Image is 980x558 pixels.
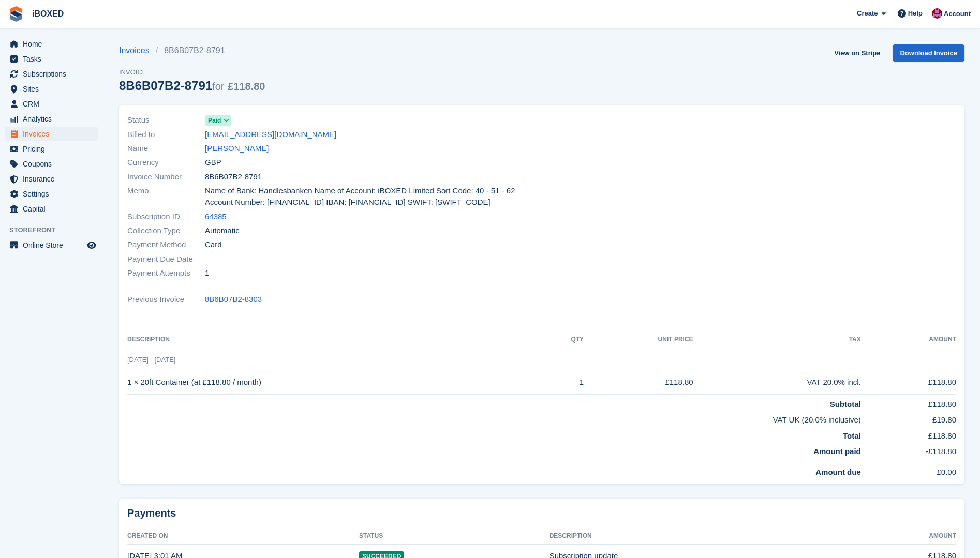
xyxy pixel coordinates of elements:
strong: Subtotal [830,400,861,409]
span: 1 [205,267,209,279]
span: Coupons [23,157,85,171]
span: Payment Due Date [127,253,205,265]
span: Invoice [119,67,265,78]
a: [EMAIL_ADDRESS][DOMAIN_NAME] [205,129,336,141]
span: Automatic [205,225,240,237]
span: Capital [23,202,85,216]
h2: Payments [127,507,956,520]
span: GBP [205,157,221,169]
div: VAT 20.0% incl. [693,376,861,388]
nav: breadcrumbs [119,44,265,57]
th: QTY [544,331,584,348]
span: Subscriptions [23,67,85,81]
a: View on Stripe [830,44,884,62]
td: 1 × 20ft Container (at £118.80 / month) [127,371,544,394]
span: Name of Bank: Handlesbanken Name of Account: iBOXED Limited Sort Code: 40 - 51 - 62 Account Numbe... [205,185,536,208]
span: Collection Type [127,225,205,237]
span: Settings [23,187,85,201]
a: Paid [205,114,231,126]
a: menu [5,112,98,126]
td: £19.80 [861,410,956,426]
span: Paid [208,116,221,125]
span: CRM [23,97,85,111]
span: Online Store [23,238,85,252]
span: Billed to [127,129,205,141]
a: Invoices [119,44,156,57]
span: Status [127,114,205,126]
a: [PERSON_NAME] [205,143,269,155]
span: Pricing [23,142,85,156]
a: Download Invoice [893,44,964,62]
span: Sites [23,82,85,96]
td: £118.80 [584,371,693,394]
span: Analytics [23,112,85,126]
td: £118.80 [861,426,956,442]
img: Amanda Forder [932,8,942,19]
a: menu [5,52,98,66]
span: Insurance [23,172,85,186]
a: Preview store [85,239,98,251]
span: Invoices [23,127,85,141]
span: 8B6B07B2-8791 [205,171,262,183]
a: menu [5,202,98,216]
strong: Amount paid [813,447,861,456]
span: [DATE] - [DATE] [127,356,175,364]
a: 8B6B07B2-8303 [205,294,262,306]
th: Amount [838,528,956,545]
a: menu [5,127,98,141]
th: Tax [693,331,861,348]
span: Currency [127,157,205,169]
a: menu [5,238,98,252]
a: menu [5,187,98,201]
a: menu [5,97,98,111]
a: menu [5,67,98,81]
td: £0.00 [861,462,956,478]
span: Card [205,239,222,251]
span: Previous Invoice [127,294,205,306]
span: Account [944,9,971,19]
strong: Total [843,431,861,440]
span: Payment Method [127,239,205,251]
span: Subscription ID [127,211,205,223]
td: £118.80 [861,394,956,410]
span: Payment Attempts [127,267,205,279]
a: menu [5,172,98,186]
a: menu [5,37,98,51]
span: Help [908,8,923,19]
span: Invoice Number [127,171,205,183]
th: Amount [861,331,956,348]
span: £118.80 [228,81,265,92]
span: Tasks [23,52,85,66]
a: menu [5,82,98,96]
span: Home [23,37,85,51]
a: menu [5,142,98,156]
a: iBOXED [28,5,68,22]
a: menu [5,157,98,171]
span: Memo [127,185,205,208]
td: VAT UK (20.0% inclusive) [127,410,861,426]
td: £118.80 [861,371,956,394]
span: Name [127,143,205,155]
td: 1 [544,371,584,394]
th: Unit Price [584,331,693,348]
td: -£118.80 [861,442,956,462]
div: 8B6B07B2-8791 [119,79,265,93]
th: Created On [127,528,359,545]
a: 64385 [205,211,227,223]
th: Status [359,528,550,545]
th: Description [127,331,544,348]
span: for [212,81,224,92]
span: Create [857,8,878,19]
strong: Amount due [815,467,861,476]
th: Description [550,528,838,545]
img: stora-icon-8386f47178a22dfd0bd8f6a31ec36ba5ce8667c1dd55bd0f319d3a0aa187defe.svg [8,6,24,22]
span: Storefront [9,225,103,235]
